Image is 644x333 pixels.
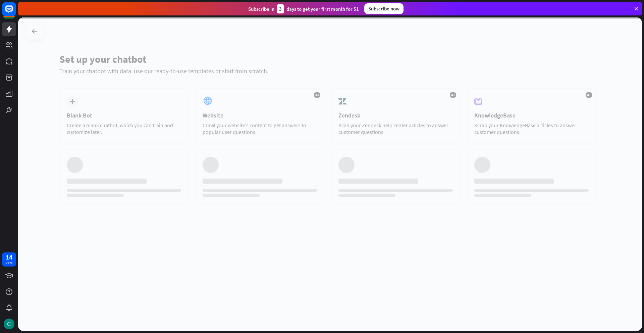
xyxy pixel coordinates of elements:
[2,252,16,267] a: 14 days
[277,4,284,13] div: 3
[364,3,404,14] div: Subscribe now
[248,4,359,13] div: Subscribe in days to get your first month for $1
[6,254,12,260] div: 14
[6,260,12,265] div: days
